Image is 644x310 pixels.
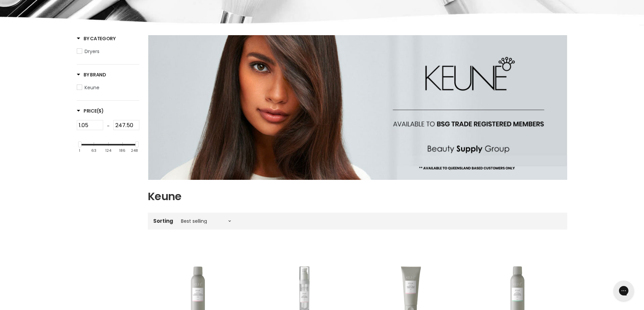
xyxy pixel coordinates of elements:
input: Min Price [77,120,103,130]
h3: Price($) [77,108,104,114]
span: ($) [97,108,104,114]
div: 248 [131,149,138,153]
label: Sorting [153,218,173,224]
div: - [103,120,113,132]
img: KEUNE hair products, Keune colour. Keune retail, Keune for Trade [148,35,567,180]
h1: Keune [148,189,567,204]
a: Keune [77,84,139,91]
div: 124 [105,149,111,153]
iframe: Gorgias live chat messenger [610,278,637,303]
div: 186 [119,149,125,153]
h3: By Category [77,35,116,42]
h3: By Brand [77,71,106,78]
span: Keune [85,84,99,91]
span: Dryers [85,48,99,55]
div: 63 [91,149,96,153]
input: Max Price [113,120,140,130]
a: Dryers [77,48,139,55]
div: 1 [79,149,80,153]
span: Price [77,108,104,114]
